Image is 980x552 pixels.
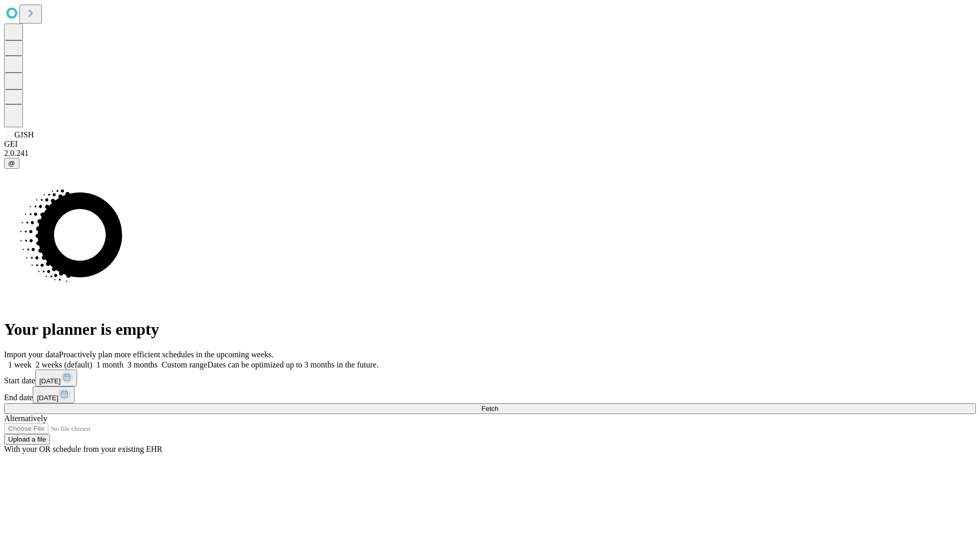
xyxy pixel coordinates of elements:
div: End date [4,386,976,403]
div: Start date [4,370,976,386]
span: [DATE] [39,377,61,385]
button: Upload a file [4,434,50,445]
span: @ [8,159,15,167]
span: Custom range [162,360,207,369]
span: 2 weeks (default) [36,360,92,369]
button: @ [4,158,19,169]
button: [DATE] [35,370,77,386]
span: GJSH [14,130,34,139]
span: Proactively plan more efficient schedules in the upcoming weeks. [59,350,274,359]
span: [DATE] [37,394,58,402]
span: Fetch [481,405,498,412]
button: Fetch [4,403,976,414]
span: 1 month [96,360,124,369]
h1: Your planner is empty [4,320,976,339]
span: Import your data [4,350,59,359]
span: Alternatively [4,414,47,423]
span: Dates can be optimized up to 3 months in the future. [207,360,378,369]
span: 1 week [8,360,32,369]
span: With your OR schedule from your existing EHR [4,445,162,453]
div: 2.0.241 [4,149,976,158]
button: [DATE] [33,386,75,403]
span: 3 months [128,360,158,369]
div: GEI [4,140,976,149]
